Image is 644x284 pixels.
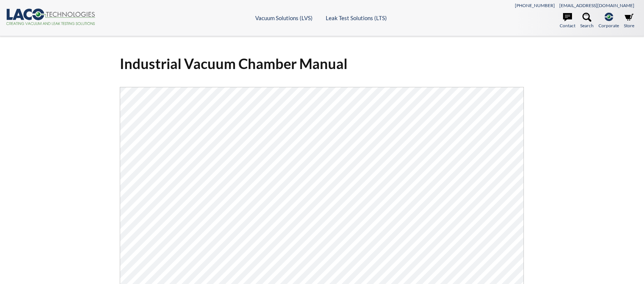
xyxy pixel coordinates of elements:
[255,15,313,21] a: Vacuum Solutions (LVS)
[515,3,555,8] a: [PHONE_NUMBER]
[559,3,634,8] a: [EMAIL_ADDRESS][DOMAIN_NAME]
[598,22,619,29] span: Corporate
[326,15,387,21] a: Leak Test Solutions (LTS)
[580,13,594,29] a: Search
[624,13,634,29] a: Store
[560,13,575,29] a: Contact
[120,54,524,73] h1: Industrial Vacuum Chamber Manual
